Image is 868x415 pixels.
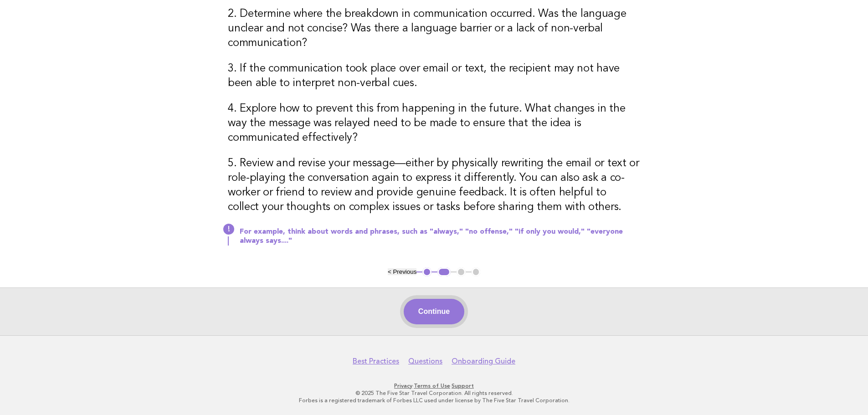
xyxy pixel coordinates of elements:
[155,397,713,404] p: Forbes is a registered trademark of Forbes LLC used under license by The Five Star Travel Corpora...
[155,389,713,397] p: © 2025 The Five Star Travel Corporation. All rights reserved.
[408,357,442,366] a: Questions
[452,383,474,389] a: Support
[394,383,412,389] a: Privacy
[422,267,431,277] button: 1
[155,382,713,389] p: · ·
[228,61,640,91] h3: 3. If the communication took place over email or text, the recipient may not have been able to in...
[240,227,640,246] p: For example, think about words and phrases, such as "always," "no offense," "if only you would," ...
[452,357,515,366] a: Onboarding Guide
[437,267,451,277] button: 2
[353,357,399,366] a: Best Practices
[228,102,640,145] h3: 4. Explore how to prevent this from happening in the future. What changes in the way the message ...
[414,383,450,389] a: Terms of Use
[228,7,640,51] h3: 2. Determine where the breakdown in communication occurred. Was the language unclear and not conc...
[228,156,640,215] h3: 5. Review and revise your message—either by physically rewriting the email or text or role-playin...
[388,268,416,275] button: < Previous
[404,299,464,324] button: Continue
